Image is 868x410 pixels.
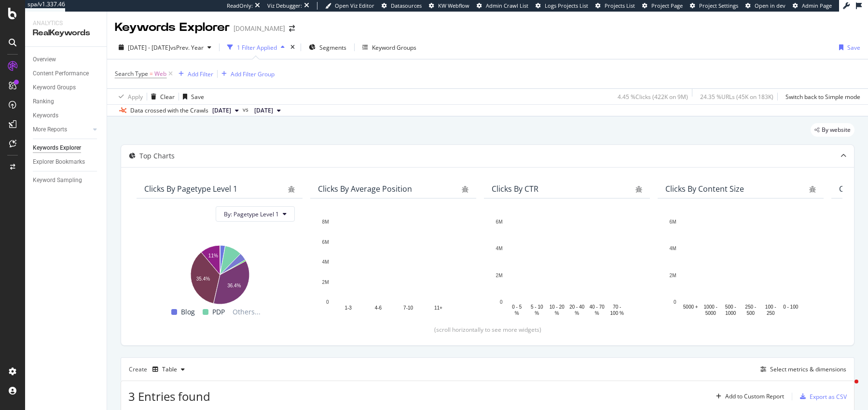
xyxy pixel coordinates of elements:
[434,305,442,311] text: 11+
[288,186,295,193] div: bug
[212,306,225,318] span: PDP
[162,367,177,372] div: Table
[745,304,756,310] text: 250 -
[462,186,468,193] div: bug
[785,93,860,101] div: Switch back to Simple mode
[765,304,776,310] text: 100 -
[212,106,231,115] span: 2025 Sep. 21st
[181,306,195,318] span: Blog
[496,246,503,252] text: 4M
[147,89,175,104] button: Clear
[33,143,81,153] div: Keywords Explorer
[745,2,785,10] a: Open in dev
[835,40,860,55] button: Save
[322,280,329,285] text: 2M
[486,2,528,9] span: Admin Crawl List
[555,311,559,316] text: %
[515,311,519,316] text: %
[191,93,204,101] div: Save
[635,186,642,193] div: bug
[144,184,237,194] div: Clicks By Pagetype Level 1
[33,143,100,153] a: Keywords Explorer
[512,304,522,310] text: 0 - 5
[208,105,243,116] button: [DATE]
[231,70,275,78] div: Add Filter Group
[33,69,89,79] div: Content Performance
[133,325,842,334] div: (scroll horizontally to see more widgets)
[237,43,277,52] div: 1 Filter Applied
[160,93,175,101] div: Clear
[170,43,204,52] span: vs Prev. Year
[33,69,100,79] a: Content Performance
[139,151,175,161] div: Top Charts
[154,67,166,81] span: Web
[438,2,469,9] span: KW Webflow
[254,106,273,115] span: 2024 Sep. 8th
[188,70,213,78] div: Add Filter
[670,219,676,225] text: 6M
[229,306,264,318] span: Others...
[575,311,579,316] text: %
[33,111,100,121] a: Keywords
[712,389,784,404] button: Add to Custom Report
[115,70,148,78] span: Search Type
[318,184,412,194] div: Clicks By Average Position
[569,304,585,310] text: 20 - 40
[33,19,99,28] div: Analytics
[809,186,816,193] div: bug
[33,125,90,135] a: More Reports
[699,2,738,9] span: Project Settings
[725,304,736,310] text: 500 -
[531,304,543,310] text: 5 - 10
[382,2,422,10] a: Datasources
[496,273,503,278] text: 2M
[150,70,153,78] span: =
[674,299,676,305] text: 0
[318,217,468,318] div: A chart.
[822,127,851,133] span: By website
[613,304,621,310] text: 70 -
[33,125,67,135] div: More Reports
[144,240,295,306] div: A chart.
[429,2,469,10] a: KW Webflow
[216,206,295,222] button: By: Pagetype Level 1
[811,123,854,137] div: legacy label
[115,19,230,36] div: Keywords Explorer
[33,83,76,93] div: Keyword Groups
[289,25,295,32] div: arrow-right-arrow-left
[725,394,784,399] div: Add to Custom Report
[496,219,503,225] text: 6M
[492,217,642,318] svg: A chart.
[665,217,816,318] svg: A chart.
[250,105,285,116] button: [DATE]
[33,28,99,39] div: RealKeywords
[33,55,56,65] div: Overview
[500,299,503,305] text: 0
[322,259,329,265] text: 4M
[358,40,420,55] button: Keyword Groups
[705,311,716,316] text: 5000
[690,2,738,10] a: Project Settings
[130,106,208,115] div: Data crossed with the Crawls
[725,311,736,316] text: 1000
[218,68,275,80] button: Add Filter Group
[595,2,635,10] a: Projects List
[224,210,279,218] span: By: Pagetype Level 1
[793,2,832,10] a: Admin Page
[810,393,847,401] div: Export as CSV
[492,184,538,194] div: Clicks By CTR
[796,389,847,404] button: Export as CSV
[746,311,755,316] text: 500
[115,40,215,55] button: [DATE] - [DATE]vsPrev. Year
[605,2,635,9] span: Projects List
[375,305,382,311] text: 4-6
[535,311,539,316] text: %
[700,93,773,101] div: 24.35 % URLs ( 45K on 183K )
[227,2,253,10] div: ReadOnly:
[590,304,605,310] text: 40 - 70
[545,2,588,9] span: Logs Projects List
[610,311,624,316] text: 100 %
[289,42,297,52] div: times
[243,105,250,114] span: vs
